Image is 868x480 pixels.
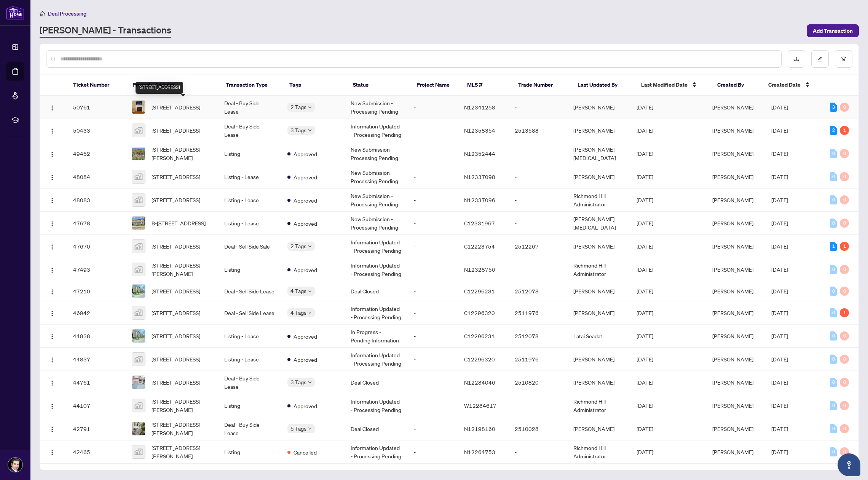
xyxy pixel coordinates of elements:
td: New Submission - Processing Pending [345,165,408,189]
td: - [408,371,458,394]
span: [STREET_ADDRESS] [152,173,200,181]
td: Richmond Hill Administrator [567,394,630,417]
td: Information Updated - Processing Pending [345,301,408,325]
span: down [308,380,312,384]
td: 2512267 [509,235,568,258]
div: [STREET_ADDRESS] [136,82,183,94]
th: Tags [283,74,347,96]
img: Logo [49,426,55,432]
td: Listing - Lease [218,348,281,371]
span: [PERSON_NAME] [712,356,753,363]
span: [PERSON_NAME] [712,196,753,203]
th: Status [347,74,410,96]
td: [PERSON_NAME] [567,417,630,440]
td: - [408,417,458,440]
img: Profile Icon [8,458,22,472]
span: [PERSON_NAME] [712,333,753,339]
th: Last Updated By [571,74,635,96]
div: 0 [840,149,849,158]
img: Logo [49,403,55,409]
img: Logo [49,450,55,456]
span: [DATE] [771,127,788,134]
td: - [408,119,458,142]
td: Information Updated - Processing Pending [345,258,408,281]
td: Listing - Lease [218,325,281,348]
span: Approved [294,219,317,228]
img: thumbnail-img [132,399,145,412]
td: Deal - Buy Side Lease [218,119,281,142]
button: Logo [46,376,58,388]
span: [DATE] [771,356,788,363]
button: Logo [46,240,58,252]
span: [DATE] [637,104,653,111]
th: Created Date [762,74,822,96]
span: 3 Tags [290,378,306,387]
span: [STREET_ADDRESS] [152,355,200,363]
td: Deal Closed [345,371,408,394]
div: 0 [830,172,837,181]
td: - [408,96,458,119]
span: [PERSON_NAME] [712,425,753,432]
div: 0 [840,265,849,274]
span: [PERSON_NAME] [712,173,753,180]
div: 2 [830,126,837,135]
div: 1 [840,242,849,251]
td: 50433 [67,119,126,142]
span: 2 Tags [290,242,306,250]
span: [STREET_ADDRESS][PERSON_NAME] [152,397,212,414]
td: - [408,212,458,235]
td: [PERSON_NAME] [567,96,630,119]
span: down [308,427,312,431]
span: Add Transaction [813,25,853,37]
td: Listing [218,258,281,281]
td: - [509,189,568,212]
span: [DATE] [637,150,653,157]
td: [PERSON_NAME] [567,281,630,301]
span: Deal Processing [48,10,86,17]
button: Logo [46,330,58,342]
button: Logo [46,423,58,435]
td: 48084 [67,165,126,189]
img: thumbnail-img [132,170,145,183]
div: 0 [840,195,849,204]
img: Logo [49,334,55,340]
button: Logo [46,285,58,297]
div: 0 [830,355,837,364]
span: [DATE] [771,196,788,203]
td: - [408,301,458,325]
span: [DATE] [637,127,653,134]
a: [PERSON_NAME] - Transactions [40,24,171,38]
th: Trade Number [512,74,571,96]
td: - [509,96,568,119]
span: B-[STREET_ADDRESS] [152,219,206,227]
td: Information Updated - Processing Pending [345,394,408,417]
span: down [308,311,312,315]
div: 0 [830,219,837,228]
td: New Submission - Processing Pending [345,96,408,119]
span: Approved [294,402,317,410]
span: C12296320 [464,309,495,316]
span: edit [817,56,823,62]
td: [PERSON_NAME][MEDICAL_DATA] [567,142,630,165]
td: - [509,212,568,235]
span: [DATE] [637,425,653,432]
span: [DATE] [771,220,788,227]
button: filter [835,50,852,68]
img: Logo [49,267,55,273]
span: C12296231 [464,333,495,339]
td: - [408,258,458,281]
span: 2 Tags [290,103,306,111]
td: 47670 [67,235,126,258]
div: 0 [830,331,837,341]
span: Approved [294,150,317,158]
div: 0 [840,219,849,228]
button: Logo [46,263,58,276]
th: Project Name [410,74,461,96]
td: - [509,142,568,165]
img: Logo [49,174,55,181]
img: Logo [49,310,55,317]
div: 0 [840,331,849,341]
td: [PERSON_NAME] [567,235,630,258]
span: [DATE] [771,333,788,339]
img: thumbnail-img [132,306,145,319]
